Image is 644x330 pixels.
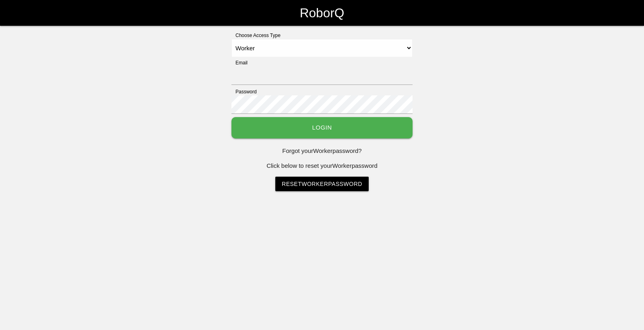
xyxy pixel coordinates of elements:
[231,146,413,156] p: Forgot your Worker password?
[231,59,248,66] label: Email
[275,177,369,191] a: ResetWorkerPassword
[231,88,257,95] label: Password
[231,117,413,138] button: Login
[231,32,281,39] label: Choose Access Type
[231,161,413,171] p: Click below to reset your Worker password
